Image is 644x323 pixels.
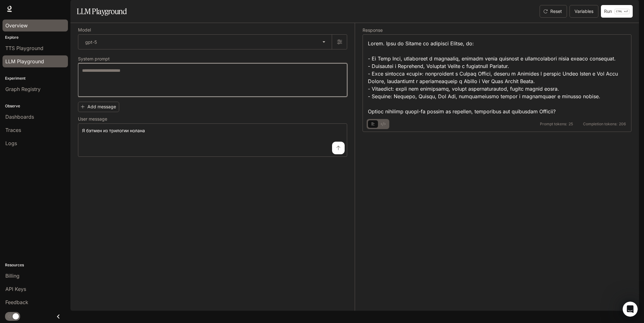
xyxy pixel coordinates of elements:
[78,57,110,61] p: System prompt
[368,119,388,129] div: basic tabs example
[614,9,630,14] p: ⏎
[569,122,573,126] span: 25
[78,102,119,112] button: Add message
[616,9,625,13] p: CTRL +
[601,5,633,18] button: RunCTRL +⏎
[583,122,618,126] span: Completion tokens:
[623,302,638,317] iframe: Intercom live chat
[363,28,631,32] h5: Response
[540,122,567,126] span: Prompt tokens:
[540,5,567,18] button: Reset
[569,5,598,18] button: Variables
[78,35,332,49] div: gpt-5
[78,117,107,121] p: User message
[368,40,626,115] div: Lorem. Ipsu do Sitame co adipisci Elitse, do: - Ei Temp Inci, utlaboreet d magnaaliq, enimadm ven...
[85,39,97,45] p: gpt-5
[78,28,91,32] p: Model
[619,122,626,126] span: 206
[77,5,127,18] h1: LLM Playground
